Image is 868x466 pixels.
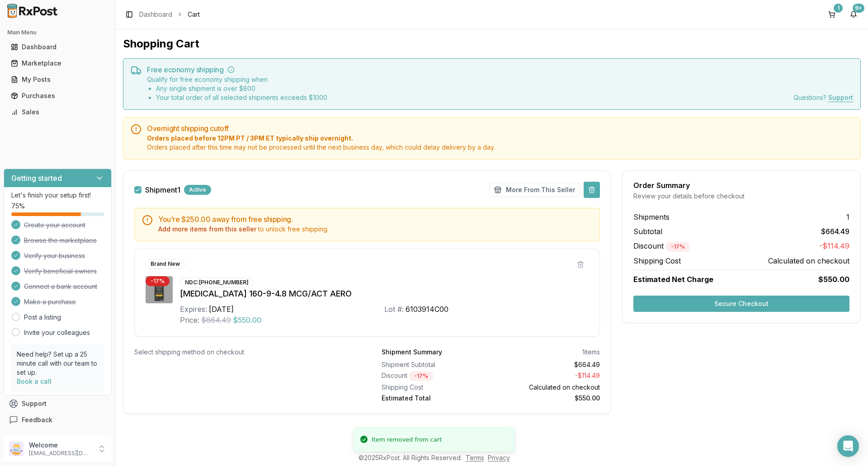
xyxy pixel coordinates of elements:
[409,371,433,381] div: - 17 %
[4,4,61,18] img: RxPost Logo
[11,59,104,68] div: Marketplace
[146,276,173,303] img: Breztri Aerosphere 160-9-4.8 MCG/ACT AERO
[134,348,353,357] div: Select shipping method on checkout
[11,173,62,184] h3: Getting started
[24,236,97,245] span: Browse the marketplace
[768,255,849,266] span: Calculated on checkout
[156,93,327,102] li: Your total order of all selected shipments exceeds $ 1000
[11,202,25,211] span: 75 %
[7,39,108,55] a: Dashboard
[406,304,448,315] div: 6103914C00
[17,350,99,377] p: Need help? Set up a 25 minute call with our team to set up.
[382,348,442,357] div: Shipment Summary
[11,108,104,117] div: Sales
[188,10,200,19] span: Cart
[495,371,600,381] div: - $114.49
[24,251,85,260] span: Verify your business
[382,394,487,403] div: Estimated Total
[201,315,231,325] span: $664.49
[145,186,180,193] label: Shipment 1
[146,259,185,269] div: Brand New
[834,4,843,13] div: 1
[24,328,90,337] a: Invite your colleagues
[156,84,327,93] li: Any single shipment is over $ 800
[633,212,670,222] span: Shipments
[818,274,849,285] span: $550.00
[4,56,112,71] button: Marketplace
[582,348,600,357] div: 1 items
[123,37,861,51] h1: Shopping Cart
[793,93,853,102] div: Questions?
[147,143,853,152] span: Orders placed after this time may not be processed until the next business day, which could delay...
[4,72,112,87] button: My Posts
[633,296,849,312] button: Secure Checkout
[139,10,200,19] nav: breadcrumb
[4,105,112,119] button: Sales
[825,7,839,22] button: 1
[7,88,108,104] a: Purchases
[372,435,442,444] div: Item removed from cart
[821,226,849,237] span: $664.49
[180,304,207,315] div: Expires:
[633,226,662,237] span: Subtotal
[633,182,849,189] div: Order Summary
[633,192,849,201] div: Review your details before checkout
[633,275,713,284] span: Estimated Net Charge
[382,371,487,381] div: Discount
[853,4,864,13] div: 9+
[147,66,853,73] h5: Free economy shipping
[466,454,484,461] a: Terms
[495,394,600,403] div: $550.00
[837,435,859,457] div: Open Intercom Messenger
[184,185,211,195] div: Active
[147,125,853,132] h5: Overnight shipping cutoff
[11,42,104,52] div: Dashboard
[24,297,76,306] span: Make a purchase
[7,71,108,88] a: My Posts
[158,225,592,234] div: to unlock free shipping.
[24,267,97,276] span: Verify beneficial owners
[4,40,112,54] button: Dashboard
[209,304,234,315] div: [DATE]
[147,134,853,143] span: Orders placed before 12PM PT / 3PM ET typically ship overnight.
[24,313,61,322] a: Post a listing
[158,225,256,234] button: Add more items from this seller
[7,104,108,120] a: Sales
[633,241,690,250] span: Discount
[819,240,849,252] span: -$114.49
[147,75,327,102] div: Qualify for free economy shipping when
[495,383,600,392] div: Calculated on checkout
[846,7,861,22] button: 9+
[29,441,92,450] p: Welcome
[146,276,170,286] div: - 17 %
[180,315,199,325] div: Price:
[489,183,580,197] button: More From This Seller
[666,242,690,252] div: - 17 %
[139,10,172,19] a: Dashboard
[384,304,404,315] div: Lot #:
[4,412,112,428] button: Feedback
[24,282,97,291] span: Connect a bank account
[24,221,85,230] span: Create your account
[633,255,681,266] span: Shipping Cost
[4,89,112,103] button: Purchases
[11,191,104,200] p: Let's finish your setup first!
[382,383,487,392] div: Shipping Cost
[29,450,92,457] p: [EMAIL_ADDRESS][DOMAIN_NAME]
[488,454,510,461] a: Privacy
[22,415,52,424] span: Feedback
[4,395,112,412] button: Support
[495,360,600,369] div: $664.49
[7,55,108,71] a: Marketplace
[17,377,52,385] a: Book a call
[9,442,24,456] img: User avatar
[11,91,104,100] div: Purchases
[180,287,589,300] div: [MEDICAL_DATA] 160-9-4.8 MCG/ACT AERO
[7,29,108,36] h2: Main Menu
[11,75,104,84] div: My Posts
[233,315,261,325] span: $550.00
[382,360,487,369] div: Shipment Subtotal
[180,278,254,287] div: NDC: [PHONE_NUMBER]
[158,216,592,223] h5: You're $250.00 away from free shipping.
